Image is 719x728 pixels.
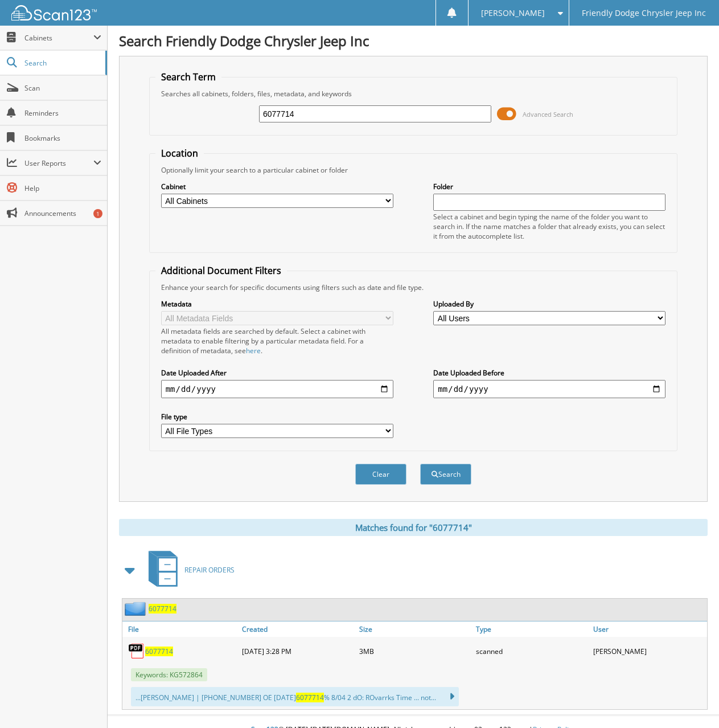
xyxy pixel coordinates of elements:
div: [DATE] 3:28 PM [239,640,356,662]
div: 1 [93,209,102,218]
span: 6077714 [296,693,324,702]
div: Select a cabinet and begin typing the name of the folder you want to search in. If the name match... [433,212,665,241]
a: Type [473,621,590,637]
div: ...[PERSON_NAME] | [PHONE_NUMBER] OE [DATE] % 8/04 2 dO: ROvarrks Time ... not... [131,687,459,706]
legend: Search Term [155,71,221,83]
input: end [433,380,665,398]
label: File type [161,412,393,422]
a: REPAIR ORDERS [142,547,235,592]
span: Announcements [24,208,101,218]
label: Date Uploaded Before [433,368,665,378]
div: Optionally limit your search to a particular cabinet or folder [155,165,672,175]
span: Cabinets [24,33,93,43]
div: Enhance your search for specific documents using filters such as date and file type. [155,283,672,292]
legend: Location [155,147,204,159]
div: Searches all cabinets, folders, files, metadata, and keywords [155,89,672,99]
img: scan123-logo-white.svg [11,5,97,21]
span: User Reports [24,158,93,168]
span: Bookmarks [24,133,101,143]
label: Date Uploaded After [161,368,393,378]
input: start [161,380,393,398]
a: User [590,621,707,637]
span: Keywords: KG572864 [131,668,207,681]
label: Metadata [161,299,393,309]
div: All metadata fields are searched by default. Select a cabinet with metadata to enable filtering b... [161,326,393,355]
div: [PERSON_NAME] [590,640,707,662]
label: Uploaded By [433,299,665,309]
div: 3MB [356,640,473,662]
div: scanned [473,640,590,662]
a: 6077714 [149,604,176,614]
img: folder2.png [125,602,149,616]
a: File [122,621,239,637]
button: Clear [355,464,406,485]
img: PDF.png [128,643,145,660]
span: [PERSON_NAME] [481,10,545,17]
span: Reminders [24,108,101,118]
legend: Additional Document Filters [155,264,287,277]
span: Help [24,183,101,193]
a: Size [356,621,473,637]
span: Advanced Search [523,110,573,118]
label: Cabinet [161,182,393,191]
a: Created [239,621,356,637]
label: Folder [433,182,665,191]
a: here [246,346,261,355]
div: Matches found for "6077714" [119,519,708,536]
a: 6077714 [145,647,173,656]
button: Search [420,464,471,485]
h1: Search Friendly Dodge Chrysler Jeep Inc [119,31,708,50]
span: Scan [24,83,101,93]
span: Friendly Dodge Chrysler Jeep Inc [582,10,706,17]
span: REPAIR ORDERS [184,565,235,575]
span: Search [24,58,100,68]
